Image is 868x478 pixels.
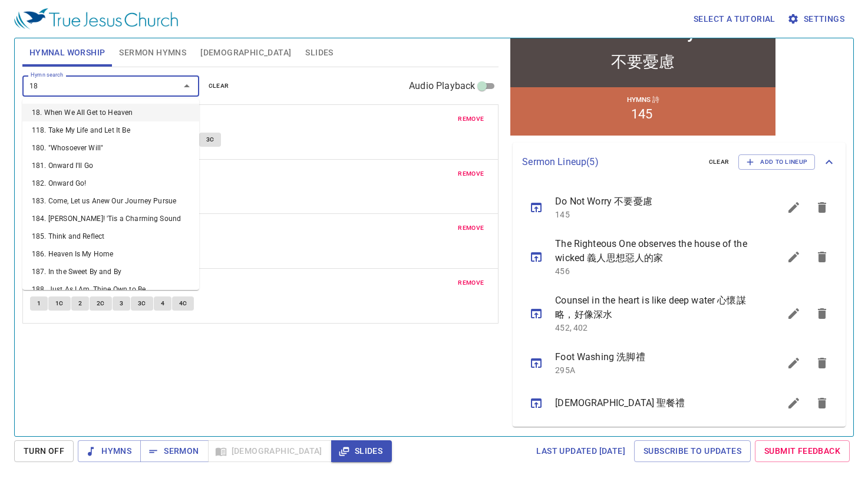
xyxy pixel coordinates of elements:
span: Hymns [87,444,131,459]
span: remove [458,114,484,124]
span: Counsel in the heart is like deep water 心懷謀略，好像深水 [555,294,751,322]
p: 456 [555,265,751,277]
button: remove [451,276,491,290]
span: Last updated [DATE] [536,444,625,459]
p: 145 [555,209,751,220]
li: 186. Heaven Is My Home [22,245,199,263]
li: 188. Just As I Am, Thine Own to Be [22,281,199,298]
button: clear [202,79,236,93]
span: 2 [78,298,82,309]
span: Select a tutorial [694,12,775,27]
button: remove [451,221,491,235]
a: Last updated [DATE] [532,440,630,462]
button: clear [702,155,737,169]
span: 1C [55,298,64,309]
span: remove [458,278,484,288]
span: Sermon [150,444,199,459]
span: Subscribe to Updates [643,444,741,459]
span: 1 [37,298,41,309]
li: 18. When We All Get to Heaven [22,104,199,121]
span: Add to Lineup [746,157,807,167]
span: Foot Washing 洗脚禮 [555,350,751,364]
li: 182. Onward Go! [22,174,199,192]
li: 183. Come, Let us Anew Our Journey Pursue [22,192,199,210]
button: Hymns [78,440,141,462]
span: 3C [206,134,214,145]
button: 3C [199,133,222,147]
span: Turn Off [24,444,64,459]
span: Slides [305,45,333,60]
span: [DEMOGRAPHIC_DATA] [200,45,291,60]
span: Hymnal Worship [29,45,105,60]
button: Close [179,78,195,94]
button: Select a tutorial [689,8,780,30]
p: 452, 402 [555,322,751,334]
div: Sermon Lineup(5)clearAdd to Lineup [513,143,846,182]
span: clear [709,157,730,167]
li: 187. In the Sweet By and By [22,263,199,281]
button: Settings [785,8,849,30]
span: Audio Playback [409,79,475,93]
li: 181. Onward I'll Go [22,157,199,174]
span: The Righteous One observes the house of the wicked 義人思想惡人的家 [555,237,751,265]
span: Sermon Hymns [119,45,186,60]
button: Sermon [140,440,208,462]
p: Sermon Lineup ( 5 ) [522,155,699,169]
button: Slides [331,440,392,462]
span: 4 [161,298,164,309]
span: clear [209,81,229,91]
span: 3C [138,298,146,309]
span: remove [458,223,484,233]
span: Submit Feedback [764,444,840,459]
li: 185. Think and Reflect [22,228,199,245]
a: Subscribe to Updates [634,440,751,462]
button: Add to Lineup [738,154,815,170]
span: 2C [97,298,105,309]
button: 2 [71,296,89,311]
button: remove [451,167,491,181]
li: 180. "Whosoever Will" [22,139,199,157]
button: 3 [113,296,130,311]
button: 2C [90,296,112,311]
button: 4C [172,296,194,311]
span: 3 [120,298,123,309]
ul: sermon lineup list [513,182,846,427]
button: 3C [131,296,153,311]
li: 118. Take My Life and Let It Be [22,121,199,139]
li: 184. [PERSON_NAME]! 'Tis a Charming Sound [22,210,199,228]
span: 4C [179,298,187,309]
button: 1C [48,296,71,311]
span: remove [458,169,484,179]
span: Do Not Worry 不要憂慮 [555,195,751,209]
span: Settings [790,12,844,27]
button: 4 [154,296,171,311]
button: remove [451,112,491,126]
a: Submit Feedback [755,440,850,462]
img: True Jesus Church [14,8,178,29]
button: 1 [30,296,48,311]
span: [DEMOGRAPHIC_DATA] 聖餐禮 [555,396,751,410]
p: 295A [555,364,751,376]
button: Turn Off [14,440,74,462]
span: Slides [341,444,382,459]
